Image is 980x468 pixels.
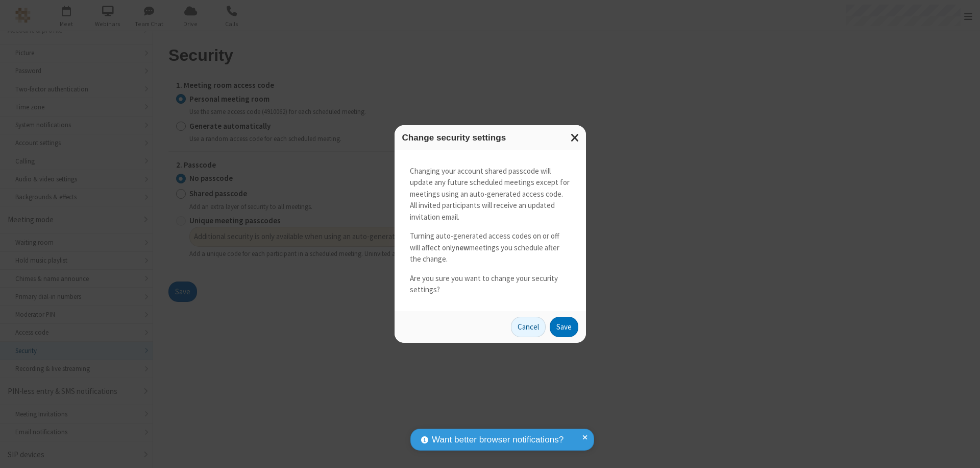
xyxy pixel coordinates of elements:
p: Turning auto-generated access codes on or off will affect only meetings you schedule after the ch... [410,230,571,265]
h3: Change security settings [402,133,578,143]
p: Changing your account shared passcode will update any future scheduled meetings except for meetin... [410,166,571,223]
button: Save [550,317,578,337]
button: Cancel [511,317,546,337]
span: Want better browser notifications? [432,433,563,447]
p: Are you sure you want to change your security settings? [410,273,571,296]
button: Close modal [565,125,586,150]
strong: new [455,243,469,252]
